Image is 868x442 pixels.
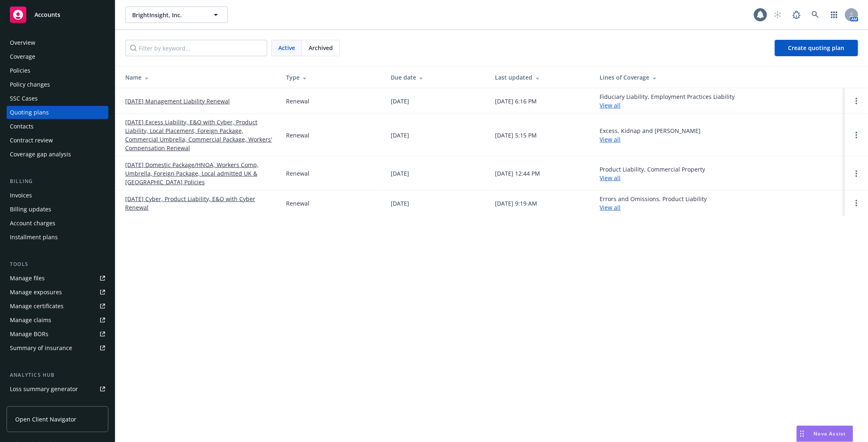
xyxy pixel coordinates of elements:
a: Create quoting plan [775,40,858,56]
a: [DATE] Cyber, Product Liability, E&O with Cyber Renewal [125,195,273,212]
a: [DATE] Excess Liability, E&O with Cyber, Product Liability, Local Placement, Foreign Package, Com... [125,118,273,152]
a: [DATE] Domestic Package/HNOA, Workers Comp, Umbrella, Foreign Package, Local admitted UK & [GEOGR... [125,160,273,186]
a: Summary of insurance [7,341,108,355]
a: View all [600,101,621,109]
div: Excess, Kidnap and [PERSON_NAME] [600,126,701,144]
div: Manage certificates [10,300,64,313]
a: Manage claims [7,314,108,327]
span: Active [278,44,295,52]
div: Billing [7,177,108,186]
a: Contract review [7,134,108,147]
span: Accounts [34,11,60,18]
a: Quoting plans [7,106,108,119]
a: SSC Cases [7,92,108,105]
div: Installment plans [10,231,58,244]
div: Due date [391,73,482,82]
a: Open options [852,198,861,208]
a: Overview [7,36,108,49]
a: [DATE] Management Liability Renewal [125,97,230,105]
div: [DATE] 12:44 PM [495,169,540,178]
div: Tools [7,260,108,268]
a: Open options [852,169,861,179]
a: Policies [7,64,108,77]
span: Create quoting plan [788,44,845,52]
a: Manage BORs [7,327,108,341]
div: Name [125,73,273,82]
div: Renewal [286,97,309,105]
a: Contacts [7,120,108,133]
div: [DATE] 9:19 AM [495,199,538,208]
div: Loss summary generator [10,382,78,396]
div: Policy changes [10,78,50,91]
div: Contacts [10,120,34,133]
a: View all [600,135,621,143]
button: Nova Assist [797,426,853,442]
div: Errors and Omissions, Product Liability [600,195,707,212]
div: Invoices [10,189,32,202]
a: Coverage [7,50,108,63]
div: [DATE] [391,97,409,105]
div: Drag to move [797,426,807,442]
span: Nova Assist [814,430,846,437]
span: Archived [309,44,333,52]
div: Manage BORs [10,327,48,341]
div: Renewal [286,199,309,208]
div: Manage exposures [10,286,62,299]
a: Policy changes [7,78,108,91]
a: Report a Bug [788,7,805,23]
div: Summary of insurance [10,341,72,355]
div: Product Liability, Commercial Property [600,165,705,182]
span: Open Client Navigator [15,415,76,424]
div: Analytics hub [7,371,108,379]
a: Start snowing [770,7,786,23]
a: Manage certificates [7,300,108,313]
div: Quoting plans [10,106,49,119]
div: [DATE] [391,169,409,178]
a: Loss summary generator [7,382,108,396]
a: View all [600,174,621,182]
button: BrightInsight, Inc. [125,7,228,23]
a: Accounts [7,3,108,26]
div: Type [286,73,378,82]
a: Switch app [826,7,843,23]
div: Renewal [286,131,309,140]
div: Billing updates [10,203,51,216]
a: Open options [852,130,861,140]
div: Coverage gap analysis [10,148,71,161]
div: Fiduciary Liability, Employment Practices Liability [600,92,735,110]
div: [DATE] 5:15 PM [495,131,537,140]
a: Billing updates [7,203,108,216]
a: Coverage gap analysis [7,148,108,161]
div: Overview [10,36,35,49]
div: Last updated [495,73,587,82]
div: Contract review [10,134,53,147]
div: [DATE] 6:16 PM [495,97,537,105]
a: View all [600,204,621,211]
a: Manage files [7,272,108,285]
div: Lines of Coverage [600,73,838,82]
input: Filter by keyword... [125,40,267,56]
div: [DATE] [391,131,409,140]
div: Renewal [286,169,309,178]
a: Account charges [7,217,108,230]
div: Policies [10,64,30,77]
div: Account charges [10,217,55,230]
div: [DATE] [391,199,409,208]
a: Invoices [7,189,108,202]
a: Search [807,7,824,23]
div: Manage claims [10,314,51,327]
div: Coverage [10,50,35,63]
div: SSC Cases [10,92,38,105]
a: Installment plans [7,231,108,244]
a: Open options [852,96,861,106]
a: Manage exposures [7,286,108,299]
div: Manage files [10,272,45,285]
span: BrightInsight, Inc. [132,11,203,19]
